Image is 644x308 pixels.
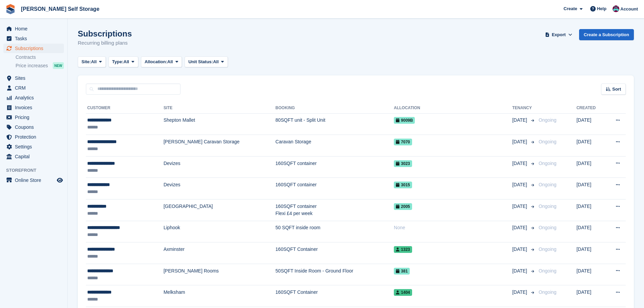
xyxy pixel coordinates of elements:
span: CRM [15,83,55,93]
td: Axminster [164,242,276,264]
span: Ongoing [539,139,556,144]
span: Ongoing [539,161,556,166]
td: 160SQFT Container [276,285,394,307]
span: [DATE] [512,224,528,231]
span: Ongoing [539,268,556,274]
button: Allocation: All [141,56,182,68]
button: Type: All [109,56,138,68]
span: 1404 [394,289,412,296]
span: Ongoing [539,204,556,209]
span: Online Store [15,175,55,185]
button: Export [544,29,574,40]
td: [GEOGRAPHIC_DATA] [164,199,276,221]
td: [DATE] [576,156,605,178]
span: Tasks [15,34,55,43]
td: 160SQFT container [276,178,394,199]
td: [DATE] [576,242,605,264]
th: Tenancy [512,103,536,114]
td: Shepton Mallet [164,113,276,135]
span: 3023 [394,160,412,167]
a: menu [3,83,64,93]
span: [DATE] [512,267,528,275]
a: menu [3,44,64,53]
span: Ongoing [539,246,556,252]
a: menu [3,113,64,122]
button: Site: All [78,56,106,68]
a: menu [3,175,64,185]
span: Price increases [16,63,48,69]
span: All [91,58,97,65]
span: Sites [15,73,55,83]
td: Devizes [164,178,276,199]
span: Help [597,5,606,12]
span: All [123,58,129,65]
span: Sort [612,86,621,93]
td: Melksham [164,285,276,307]
span: Ongoing [539,182,556,187]
span: Account [620,6,638,13]
a: menu [3,142,64,151]
td: Caravan Storage [276,135,394,157]
span: Unit Status: [188,58,213,65]
span: 3015 [394,182,412,188]
a: menu [3,122,64,132]
span: [DATE] [512,246,528,253]
td: 50 SQFT inside room [276,221,394,242]
span: All [213,58,219,65]
a: Price increases NEW [16,62,64,69]
td: Liphook [164,221,276,242]
span: Pricing [15,113,55,122]
a: [PERSON_NAME] Self Storage [18,3,102,15]
a: menu [3,24,64,33]
a: Create a Subscription [579,29,634,40]
span: 2005 [394,203,412,210]
a: menu [3,73,64,83]
span: Export [552,31,566,38]
span: Allocation: [145,58,167,65]
a: menu [3,152,64,161]
span: 9009B [394,117,415,124]
a: menu [3,34,64,43]
span: 381 [394,268,410,275]
th: Created [576,103,605,114]
td: 50SQFT Inside Room - Ground Floor [276,264,394,285]
th: Customer [86,103,164,114]
td: [DATE] [576,264,605,285]
span: 1323 [394,246,412,253]
a: Preview store [56,176,64,184]
span: [DATE] [512,117,528,124]
td: [DATE] [576,135,605,157]
span: [DATE] [512,160,528,167]
td: 160SQFT Container [276,242,394,264]
span: Protection [15,132,55,142]
img: stora-icon-8386f47178a22dfd0bd8f6a31ec36ba5ce8667c1dd55bd0f319d3a0aa187defe.svg [5,4,16,14]
a: Contracts [16,54,64,61]
span: Settings [15,142,55,151]
td: Devizes [164,156,276,178]
td: 160SQFT container [276,156,394,178]
span: Ongoing [539,117,556,123]
span: [DATE] [512,138,528,145]
span: [DATE] [512,203,528,210]
td: 80SQFT unit - Split Unit [276,113,394,135]
p: Recurring billing plans [78,39,132,47]
div: None [394,224,512,231]
span: Ongoing [539,289,556,295]
td: [DATE] [576,178,605,199]
span: Subscriptions [15,44,55,53]
span: Create [564,5,577,12]
span: [DATE] [512,289,528,296]
span: [DATE] [512,181,528,188]
th: Site [164,103,276,114]
span: All [167,58,173,65]
td: [DATE] [576,285,605,307]
span: 7070 [394,139,412,145]
a: menu [3,103,64,112]
a: menu [3,132,64,142]
button: Unit Status: All [185,56,228,68]
img: Ben [613,5,619,12]
td: [DATE] [576,199,605,221]
span: Invoices [15,103,55,112]
span: Capital [15,152,55,161]
h1: Subscriptions [78,29,132,38]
